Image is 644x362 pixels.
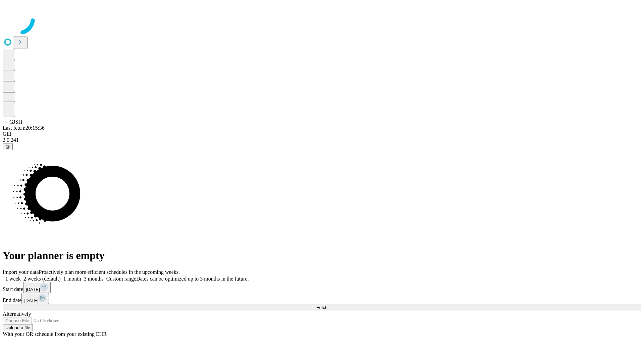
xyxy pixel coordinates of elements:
[3,331,107,337] span: With your OR schedule from your existing EHR
[3,304,641,311] button: Fetch
[3,324,33,331] button: Upload a file
[26,287,40,292] span: [DATE]
[3,269,39,275] span: Import your data
[3,293,641,304] div: End date
[3,125,45,131] span: Last fetch: 20:15:36
[5,144,10,149] span: @
[24,298,38,303] span: [DATE]
[9,119,22,125] span: GJSH
[3,282,641,293] div: Start date
[23,282,51,293] button: [DATE]
[3,131,641,137] div: GEI
[23,276,61,282] span: 2 weeks (default)
[39,269,180,275] span: Proactively plan more efficient schedules in the upcoming weeks.
[3,143,13,150] button: @
[84,276,104,282] span: 3 months
[3,311,31,317] span: Alternatively
[3,137,641,143] div: 2.0.241
[316,305,327,310] span: Fetch
[63,276,81,282] span: 1 month
[136,276,249,282] span: Dates can be optimized up to 3 months in the future.
[21,293,49,304] button: [DATE]
[5,276,21,282] span: 1 week
[106,276,136,282] span: Custom range
[3,249,641,262] h1: Your planner is empty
